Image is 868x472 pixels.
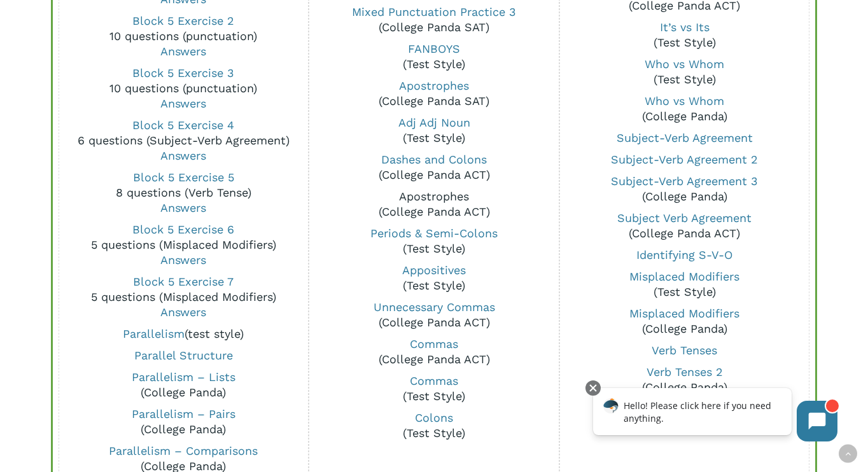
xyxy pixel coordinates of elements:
a: Who vs Whom [645,94,724,108]
a: Identifying S-V-O [636,248,732,261]
p: (Test Style) [317,41,551,72]
p: (College Panda) [568,94,802,124]
a: Unnecessary Commas [374,300,495,314]
a: Apostrophes [399,79,469,92]
a: Verb Tenses [652,344,717,357]
iframe: Chatbot [580,378,850,454]
a: Commas [410,337,458,351]
a: Subject-Verb Agreement [617,131,753,144]
a: Parallelism – Comparisons [109,444,258,457]
a: It’s vs Its [660,20,710,34]
a: Parallelism [123,327,185,340]
p: (College Panda) [568,364,802,395]
a: Subject Verb Agreement [617,211,752,225]
p: (College Panda ACT) [568,211,802,241]
a: Answers [160,97,206,110]
p: (College Panda) [568,306,802,337]
a: Answers [160,305,206,319]
p: 10 questions (punctuation) [66,13,300,59]
p: 6 questions (Subject-Verb Agreement) [66,118,300,163]
p: (College Panda ACT) [317,337,551,367]
p: (Test Style) [568,269,802,300]
p: (College Panda ACT) [317,300,551,330]
a: Block 5 Exercise 2 [132,14,234,27]
a: Colons [415,411,453,424]
a: Block 5 Exercise 5 [133,170,234,184]
a: Answers [160,45,206,58]
a: Appositives [402,263,466,277]
a: Answers [160,149,206,162]
a: Misplaced Modifiers [629,307,739,320]
a: Block 5 Exercise 4 [132,118,234,132]
a: Block 5 Exercise 3 [132,66,234,80]
a: Parallelism – Pairs [132,407,235,420]
p: 5 questions (Misplaced Modifiers) [66,274,300,320]
a: Mixed Punctuation Practice 3 [352,5,516,18]
a: Parallelism – Lists [132,370,235,384]
p: (Test Style) [317,373,551,404]
p: 10 questions (punctuation) [66,66,300,111]
a: Misplaced Modifiers [629,270,739,283]
a: Adj Adj Noun [398,116,470,129]
p: (Test Style) [317,263,551,293]
p: (College Panda SAT) [317,78,551,109]
a: Parallel Structure [134,349,233,362]
a: Subject-Verb Agreement 3 [611,174,758,188]
a: Answers [160,201,206,214]
p: (Test Style) [568,20,802,50]
a: Verb Tenses 2 [647,365,723,378]
p: (Test Style) [317,115,551,146]
a: Who vs Whom [645,57,724,71]
a: Subject-Verb Agreement 2 [611,153,758,166]
p: (College Panda) [568,174,802,204]
a: Answers [160,253,206,267]
p: (College Panda) [66,406,300,437]
a: Periods & Semi-Colons [370,226,498,240]
p: (Test Style) [568,57,802,87]
p: (College Panda ACT) [317,189,551,219]
a: FANBOYS [408,42,460,55]
p: (Test Style) [317,410,551,441]
p: (College Panda SAT) [317,4,551,35]
a: Block 5 Exercise 6 [132,223,234,236]
p: 8 questions (Verb Tense) [66,170,300,216]
a: Commas [410,374,458,387]
a: Dashes and Colons [381,153,487,166]
p: (College Panda) [66,370,300,400]
a: Block 5 Exercise 7 [133,275,234,288]
p: 5 questions (Misplaced Modifiers) [66,222,300,268]
p: (test style) [66,326,300,342]
p: (Test Style) [317,226,551,256]
a: Apostrophes [399,190,469,203]
p: (College Panda ACT) [317,152,551,183]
